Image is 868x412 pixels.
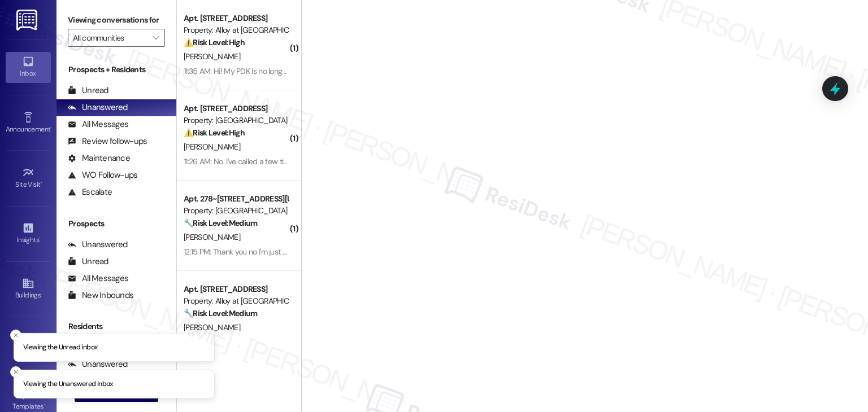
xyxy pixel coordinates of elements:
div: Prospects + Residents [57,64,176,76]
span: • [44,401,45,409]
div: Apt. [STREET_ADDRESS] [184,12,288,24]
div: 12:15 PM: Thank you no I'm just hoping that nothing happens to my vehicle again as I stated befor... [184,247,650,257]
i:  [153,33,159,42]
div: Unread [68,256,108,268]
div: All Messages [68,119,128,130]
strong: ⚠️ Risk Level: High [184,128,245,138]
strong: ⚠️ Risk Level: High [184,37,245,47]
div: 11:26 AM: No. I've called a few times, left messages but nobody has gotten back to me. I reached ... [184,156,713,166]
div: Escalate [68,186,112,198]
div: Property: [GEOGRAPHIC_DATA] [184,205,288,217]
div: Maintenance [68,152,130,164]
div: Apt. 278~[STREET_ADDRESS][US_STATE] [184,193,288,205]
div: Review follow-ups [68,135,147,147]
span: [PERSON_NAME] [184,322,240,332]
span: [PERSON_NAME] [184,232,240,242]
div: Property: [GEOGRAPHIC_DATA] [184,115,288,126]
div: Apt. [STREET_ADDRESS] [184,283,288,295]
div: 11:35 AM: Hi! My PDK is no longer working and every time I enter my email to receive a code, it n... [184,66,778,76]
button: Close toast [10,329,21,340]
div: Property: Alloy at [GEOGRAPHIC_DATA] [184,24,288,36]
div: All Messages [68,273,128,284]
label: Viewing conversations for [68,11,165,29]
img: ResiDesk Logo [16,10,40,30]
span: • [50,124,52,132]
strong: 🔧 Risk Level: Medium [184,308,257,318]
p: Viewing the Unanswered inbox [23,379,113,389]
span: [PERSON_NAME] [184,142,240,152]
p: Viewing the Unread inbox [23,342,97,352]
div: Unanswered [68,239,128,251]
a: Site Visit • [6,163,51,194]
div: WO Follow-ups [68,169,137,181]
input: All communities [73,29,147,47]
button: Close toast [10,366,21,378]
div: New Inbounds [68,290,133,301]
strong: 🔧 Risk Level: Medium [184,218,257,228]
a: Leads [6,330,51,360]
div: Apt. [STREET_ADDRESS] [184,103,288,115]
div: Unanswered [68,102,128,113]
div: Property: Alloy at [GEOGRAPHIC_DATA] [184,295,288,307]
div: Unread [68,85,108,97]
a: Insights • [6,218,51,249]
span: • [39,234,41,242]
div: Residents [57,321,176,332]
span: [PERSON_NAME] [184,51,240,62]
a: Buildings [6,274,51,304]
div: Prospects [57,218,176,230]
a: Inbox [6,52,51,82]
span: • [41,179,42,187]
